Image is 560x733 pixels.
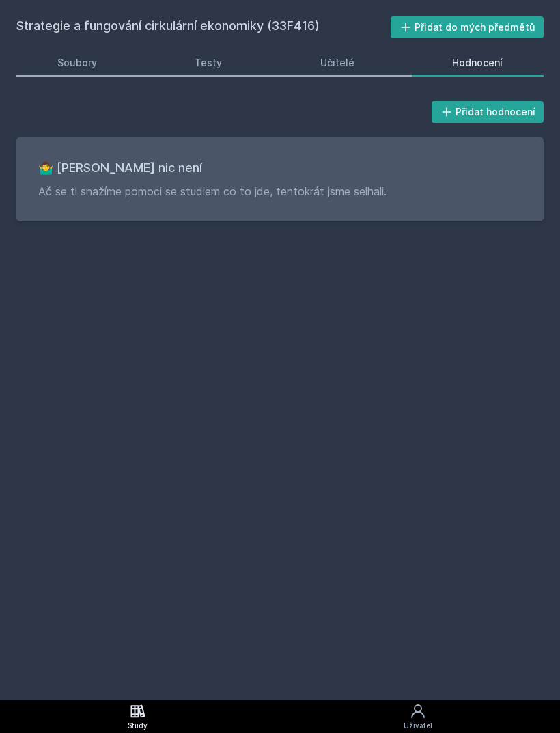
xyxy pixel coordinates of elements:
a: Soubory [16,49,138,77]
button: Přidat do mých předmětů [391,16,544,38]
a: Učitelé [279,49,395,77]
h2: Strategie a fungování cirkulární ekonomiky (33F416) [16,16,391,38]
div: Hodnocení [452,56,503,70]
div: Study [128,721,148,731]
h3: 🤷‍♂️ [PERSON_NAME] nic není [38,158,522,178]
div: Testy [195,56,222,70]
div: Uživatel [404,721,432,731]
div: Učitelé [320,56,354,70]
div: Soubory [57,56,97,70]
a: Hodnocení [412,49,544,77]
button: Přidat hodnocení [432,101,544,123]
a: Testy [154,49,264,77]
p: Ač se ti snažíme pomoci se studiem co to jde, tentokrát jsme selhali. [38,183,522,199]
